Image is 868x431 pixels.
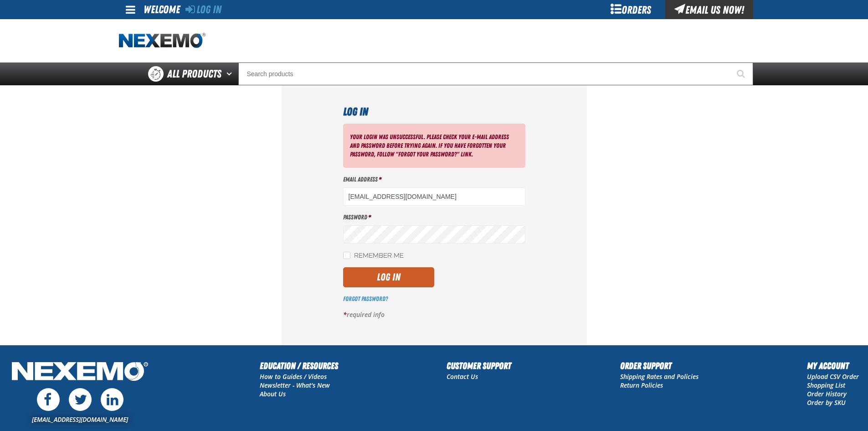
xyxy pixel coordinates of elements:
input: Remember Me [343,252,350,259]
h2: My Account [807,359,859,373]
img: Nexemo logo [119,33,205,49]
div: Your login was unsuccessful. Please check your e-mail address and password before trying again. I... [343,124,525,168]
h2: Education / Resources [260,359,338,373]
label: Remember Me [343,252,404,260]
a: Forgot Password? [343,295,388,302]
a: Newsletter - What's New [260,381,330,389]
a: Shopping List [807,381,845,389]
a: Upload CSV Order [807,372,859,381]
a: Order by SKU [807,398,846,407]
h2: Order Support [620,359,699,373]
p: required info [343,311,525,319]
label: Email Address [343,175,525,184]
label: Password [343,213,525,222]
a: Contact Us [447,372,478,381]
button: Open All Products pages [223,62,238,85]
h1: Log In [343,104,525,120]
img: Nexemo Logo [9,359,151,386]
a: About Us [260,389,286,398]
a: Log In [185,3,221,16]
button: Log In [343,267,434,287]
a: Shipping Rates and Policies [620,372,699,381]
button: Start Searching [730,62,753,85]
a: How to Guides / Videos [260,372,327,381]
a: Order History [807,389,847,398]
h2: Customer Support [447,359,511,373]
a: [EMAIL_ADDRESS][DOMAIN_NAME] [32,415,128,424]
a: Return Policies [620,381,663,389]
a: Home [119,33,205,49]
span: All Products [167,66,221,82]
input: Search [238,62,753,85]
